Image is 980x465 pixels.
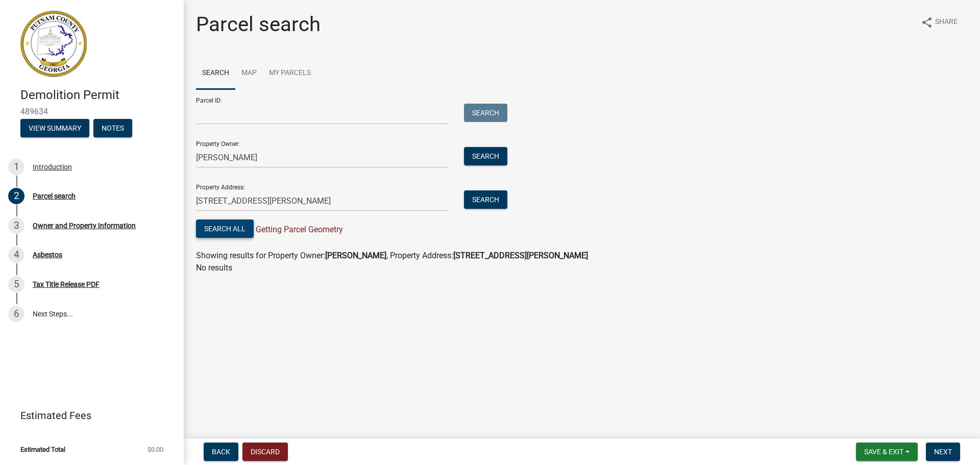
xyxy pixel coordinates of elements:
span: Share [935,16,958,29]
div: Asbestos [33,251,62,258]
img: Putnam County, Georgia [20,11,87,77]
p: No results [196,262,968,274]
div: 4 [8,247,24,263]
a: My Parcels [263,57,317,90]
h1: Parcel search [196,12,321,37]
div: Introduction [33,163,72,170]
strong: [STREET_ADDRESS][PERSON_NAME] [453,251,588,260]
span: Getting Parcel Geometry [254,225,343,234]
button: Next [926,443,960,461]
a: Search [196,57,235,90]
strong: [PERSON_NAME] [325,251,386,260]
button: Notes [93,119,132,137]
h4: Demolition Permit [20,88,176,103]
button: Search All [196,219,254,238]
wm-modal-confirm: Summary [20,125,89,133]
div: 3 [8,217,24,234]
button: Discard [242,443,288,461]
button: Search [464,104,507,122]
button: shareShare [913,12,966,32]
div: 2 [8,188,24,204]
span: $0.00 [148,446,163,453]
span: Back [212,448,230,456]
i: share [921,16,933,29]
wm-modal-confirm: Notes [93,125,132,133]
button: Save & Exit [856,443,918,461]
span: Next [934,448,952,456]
span: Estimated Total [20,446,65,453]
button: Back [204,443,238,461]
button: Search [464,147,507,165]
div: 6 [8,306,24,322]
div: Showing results for Property Owner: , Property Address: [196,250,968,262]
a: Estimated Fees [8,405,167,426]
span: 489634 [20,107,163,116]
div: Tax Title Release PDF [33,281,100,288]
span: Save & Exit [864,448,903,456]
button: View Summary [20,119,89,137]
div: 1 [8,159,24,175]
div: Parcel search [33,192,76,200]
a: Map [235,57,263,90]
div: 5 [8,276,24,292]
div: Owner and Property Information [33,222,136,229]
button: Search [464,190,507,209]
